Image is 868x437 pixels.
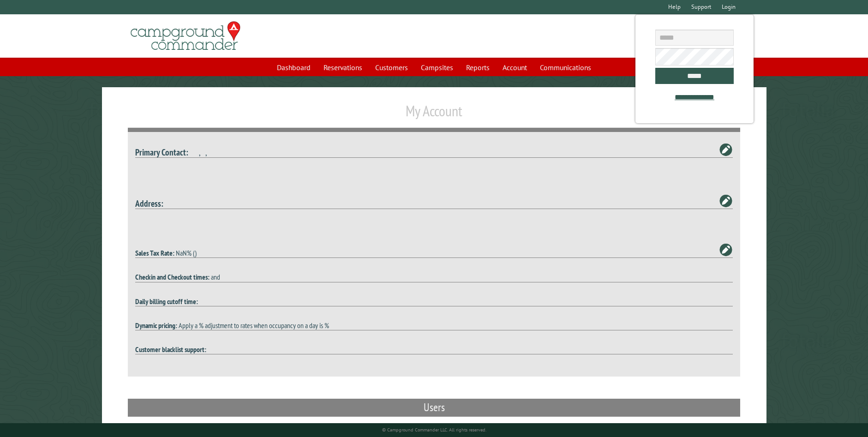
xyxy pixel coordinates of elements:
a: Reservations [318,59,368,76]
h4: , , [135,147,733,158]
strong: Checkin and Checkout times: [135,272,210,281]
strong: Customer blacklist support: [135,345,206,354]
h1: My Account [128,102,740,127]
strong: Primary Contact: [135,146,188,158]
h2: Users [128,399,740,416]
span: NaN% () [176,248,197,257]
strong: Daily billing cutoff time: [135,297,198,306]
a: Campsites [415,59,459,76]
a: Dashboard [271,59,316,76]
strong: Address: [135,198,163,209]
a: Reports [461,59,495,76]
a: Account [497,59,533,76]
small: © Campground Commander LLC. All rights reserved. [382,427,486,433]
strong: Dynamic pricing: [135,321,177,330]
a: Customers [370,59,413,76]
a: Communications [534,59,597,76]
strong: Sales Tax Rate: [135,248,174,257]
span: and [211,272,220,281]
span: Apply a % adjustment to rates when occupancy on a day is % [179,321,329,330]
img: Campground Commander [128,18,243,54]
